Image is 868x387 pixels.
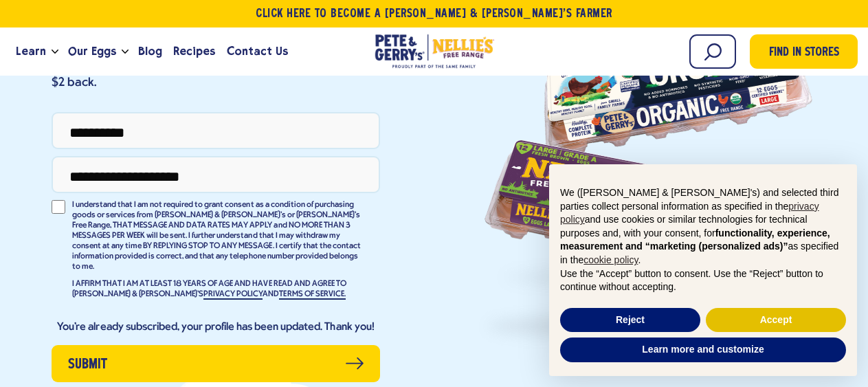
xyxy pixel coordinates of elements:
div: You're already subscribed, your profile has been updated. Thank you! [52,320,380,334]
button: Open the dropdown menu for Our Eggs [122,49,129,54]
p: Use the “Accept” button to consent. Use the “Reject” button to continue without accepting. [560,267,846,294]
a: Contact Us [221,33,293,70]
a: PRIVACY POLICY [203,290,263,300]
a: cookie policy [583,254,638,265]
span: Our Eggs [68,43,116,60]
button: Accept [706,308,846,333]
a: Our Eggs [63,33,122,70]
button: Reject [560,308,700,333]
a: Recipes [168,33,221,70]
span: Blog [138,43,162,60]
span: Contact Us [227,43,288,60]
a: Learn [10,33,52,70]
input: Search [689,34,736,69]
button: Submit [52,345,380,382]
p: We ([PERSON_NAME] & [PERSON_NAME]'s) and selected third parties collect personal information as s... [560,186,846,267]
span: Find in Stores [769,44,839,63]
input: I understand that I am not required to grant consent as a condition of purchasing goods or servic... [52,200,65,214]
button: Learn more and customize [560,338,846,362]
a: Find in Stores [750,34,858,69]
a: TERMS OF SERVICE. [279,290,345,300]
span: Learn [16,43,46,60]
p: I understand that I am not required to grant consent as a condition of purchasing goods or servic... [72,200,361,272]
a: Blog [133,33,168,70]
span: Recipes [173,43,215,60]
button: Open the dropdown menu for Learn [52,49,58,54]
p: I AFFIRM THAT I AM AT LEAST 18 YEARS OF AGE AND HAVE READ AND AGREE TO [PERSON_NAME] & [PERSON_NA... [72,279,361,300]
